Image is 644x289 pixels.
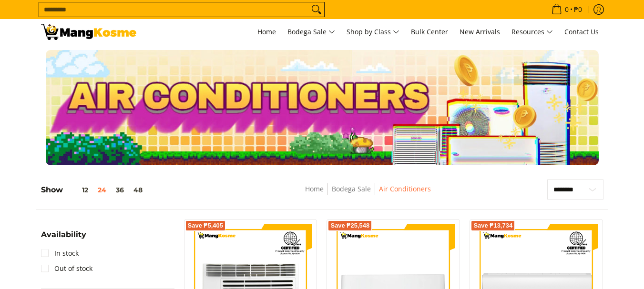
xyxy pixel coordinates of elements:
[406,19,453,45] a: Bulk Center
[332,184,371,193] a: Bodega Sale
[146,19,603,45] nav: Main Menu
[41,231,86,239] span: Availability
[41,231,86,246] summary: Open
[63,186,93,194] button: 12
[188,223,224,229] span: Save ₱5,405
[257,27,276,36] span: Home
[549,4,585,15] span: •
[455,19,505,45] a: New Arrivals
[235,183,500,205] nav: Breadcrumbs
[93,186,111,194] button: 24
[330,223,369,229] span: Save ₱25,548
[473,223,512,229] span: Save ₱13,734
[309,2,324,17] button: Search
[41,261,92,276] a: Out of stock
[41,24,136,40] img: Bodega Sale Aircon l Mang Kosme: Home Appliances Warehouse Sale
[563,6,570,13] span: 0
[342,19,404,45] a: Shop by Class
[283,19,340,45] a: Bodega Sale
[347,26,399,38] span: Shop by Class
[41,185,147,195] h5: Show
[564,27,599,36] span: Contact Us
[379,184,431,193] a: Air Conditioners
[129,186,147,194] button: 48
[305,184,324,193] a: Home
[411,27,448,36] span: Bulk Center
[560,19,603,45] a: Contact Us
[41,246,79,261] a: In stock
[507,19,558,45] a: Resources
[111,186,129,194] button: 36
[287,26,335,38] span: Bodega Sale
[460,27,500,36] span: New Arrivals
[511,26,553,38] span: Resources
[253,19,281,45] a: Home
[572,6,583,13] span: ₱0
